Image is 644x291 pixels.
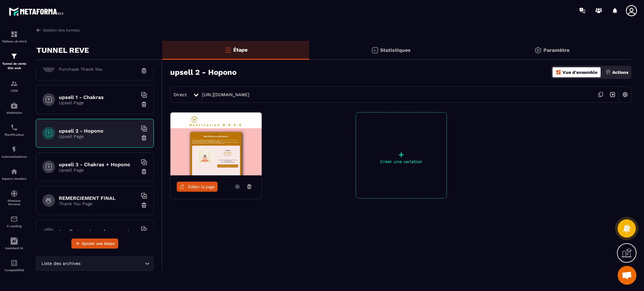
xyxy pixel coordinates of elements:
div: Search for option [36,256,154,271]
a: Assistant IA [2,233,27,255]
img: automations [10,168,18,175]
p: Créer une variation [356,159,447,164]
p: Étape [233,47,247,53]
p: Réseaux Sociaux [2,199,27,206]
a: formationformationTableau de bord [2,26,27,48]
img: automations [10,102,18,109]
img: accountant [10,259,18,267]
img: scheduler [10,124,18,131]
img: setting-w.858f3a88.svg [619,89,631,101]
p: Purchase Thank You [59,67,137,72]
p: Comptabilité [2,268,27,272]
img: trash [141,101,147,107]
a: automationsautomationsWebinaire [2,97,27,119]
img: trash [141,68,147,74]
p: Vue d'ensemble [563,70,597,75]
span: Liste des archives [40,260,82,267]
h6: upsell 2 - Hopono [59,128,137,134]
a: automationsautomationsEspace membre [2,163,27,185]
span: Direct [174,92,187,97]
img: dashboard-orange.40269519.svg [556,69,561,75]
p: Paramètre [543,47,569,53]
img: arrow [36,27,42,33]
p: Webinaire [2,111,27,114]
a: formationformationCRM [2,75,27,97]
img: logo [9,6,65,17]
img: formation [10,30,18,38]
p: Thank You Page [59,201,137,206]
img: arrow-next.bcc2205e.svg [607,89,619,101]
img: formation [10,80,18,87]
div: Ouvrir le chat [618,266,636,285]
a: formationformationTunnel de vente Site web [2,48,27,75]
p: Tunnel de vente Site web [2,62,27,70]
p: Actions [612,70,628,75]
img: trash [141,202,147,208]
a: social-networksocial-networkRéseaux Sociaux [2,185,27,211]
img: email [10,215,18,223]
button: Ajouter une étape [71,239,118,249]
span: Éditer la page [188,184,215,189]
p: Statistiques [380,47,411,53]
img: actions.d6e523a2.png [605,69,611,75]
a: emailemailE-mailing [2,211,27,233]
h6: upsell 1 - Chakras [59,94,137,100]
span: Ajouter une étape [82,240,115,247]
p: Espace membre [2,177,27,180]
img: trash [141,135,147,141]
p: Automatisations [2,155,27,158]
h3: upsell 2 - Hopono [170,68,236,77]
p: TUNNEL REVE [36,44,89,57]
a: Gestion des tunnels [36,27,80,33]
p: CRM [2,89,27,92]
img: social-network [10,190,18,197]
img: trash [141,168,147,175]
p: Planificateur [2,133,27,136]
h6: upsell 3 - Chakras + Hopono [59,162,137,167]
img: formation [10,52,18,60]
p: Upsell Page [59,134,137,139]
img: image [170,113,262,175]
a: Éditer la page [177,182,218,192]
input: Search for option [82,260,143,267]
img: bars-o.4a397970.svg [224,46,232,54]
a: automationsautomationsAutomatisations [2,141,27,163]
p: Tableau de bord [2,40,27,43]
p: Upsell Page [59,100,137,105]
a: schedulerschedulerPlanificateur [2,119,27,141]
a: [URL][DOMAIN_NAME] [202,92,249,97]
p: + [356,150,447,159]
p: Upsell Page [59,167,137,173]
p: Assistant IA [2,246,27,250]
img: setting-gr.5f69749f.svg [534,47,542,54]
h6: REMERCIEMENT FINAL [59,195,137,201]
p: E-mailing [2,224,27,228]
a: accountantaccountantComptabilité [2,255,27,277]
img: automations [10,146,18,153]
img: stats.20deebd0.svg [371,47,379,54]
h6: Landing soute reclassement choix [59,229,137,235]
